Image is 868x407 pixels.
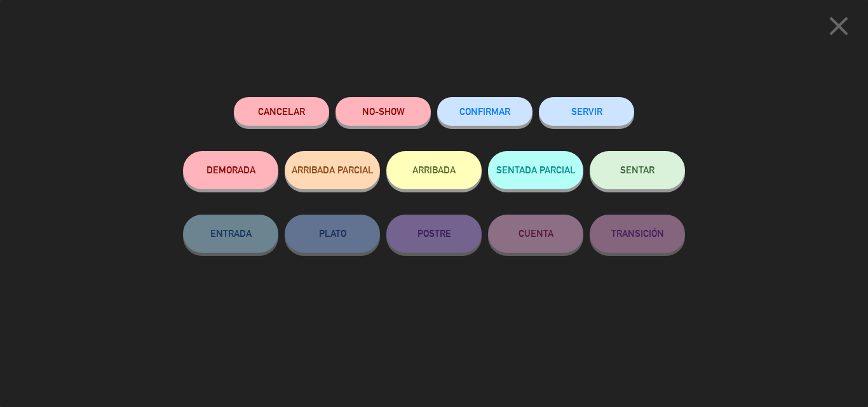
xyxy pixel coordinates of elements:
[285,215,380,253] button: PLATO
[285,151,380,189] button: ARRIBADA PARCIAL
[590,151,685,189] button: SENTAR
[437,97,532,126] button: CONFIRMAR
[459,106,510,117] span: CONFIRMAR
[183,151,278,189] button: DEMORADA
[183,215,278,253] button: ENTRADA
[234,97,329,126] button: Cancelar
[488,151,583,189] button: SENTADA PARCIAL
[336,97,431,126] button: NO-SHOW
[539,97,634,126] button: SERVIR
[488,215,583,253] button: CUENTA
[590,215,685,253] button: TRANSICIÓN
[386,151,482,189] button: ARRIBADA
[620,164,654,175] span: SENTAR
[386,215,482,253] button: POSTRE
[819,10,858,47] button: close
[823,10,855,42] i: close
[292,164,374,175] span: ARRIBADA PARCIAL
